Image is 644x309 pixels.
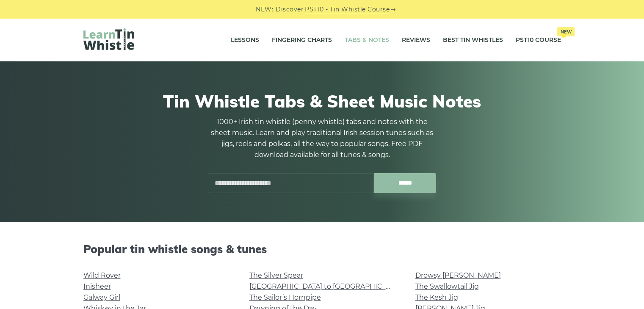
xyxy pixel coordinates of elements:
img: LearnTinWhistle.com [83,28,134,50]
a: The Swallowtail Jig [415,282,479,290]
span: New [557,27,575,36]
h1: Tin Whistle Tabs & Sheet Music Notes [83,91,561,111]
a: Tabs & Notes [345,30,389,51]
a: PST10 CourseNew [516,30,561,51]
p: 1000+ Irish tin whistle (penny whistle) tabs and notes with the sheet music. Learn and play tradi... [208,116,437,160]
a: Lessons [231,30,259,51]
a: [GEOGRAPHIC_DATA] to [GEOGRAPHIC_DATA] [249,282,406,290]
a: Galway Girl [83,293,120,301]
a: The Silver Spear [249,271,303,279]
a: Drowsy [PERSON_NAME] [415,271,501,279]
a: The Sailor’s Hornpipe [249,293,321,301]
a: Fingering Charts [272,30,332,51]
a: Reviews [402,30,430,51]
h2: Popular tin whistle songs & tunes [83,243,561,256]
a: Inisheer [83,282,111,290]
a: Best Tin Whistles [443,30,503,51]
a: Wild Rover [83,271,121,279]
a: The Kesh Jig [415,293,458,301]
